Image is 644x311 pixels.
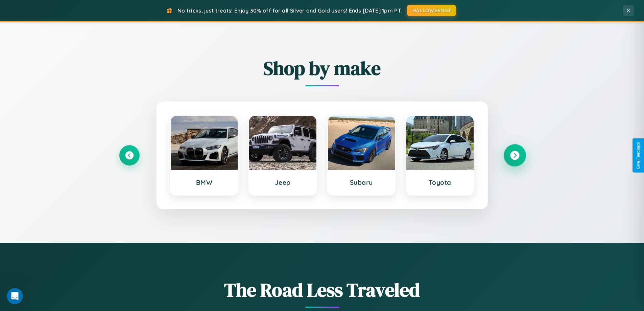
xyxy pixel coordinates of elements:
[119,277,525,303] h1: The Road Less Traveled
[335,178,388,186] h3: Subaru
[177,7,402,14] span: No tricks, just treats! Enjoy 30% off for all Silver and Gold users! Ends [DATE] 1pm PT.
[7,288,23,304] iframe: Intercom live chat
[177,178,231,186] h3: BMW
[413,178,467,186] h3: Toyota
[407,5,456,16] button: HALLOWEEN30
[636,142,641,169] div: Give Feedback
[119,55,525,81] h2: Shop by make
[256,178,310,186] h3: Jeep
